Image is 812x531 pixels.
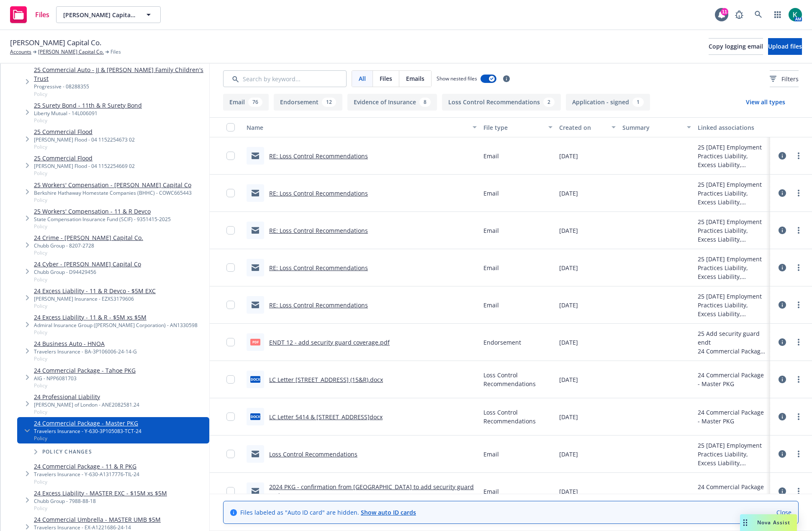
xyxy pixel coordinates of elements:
[406,74,424,83] span: Emails
[34,276,141,283] span: Policy
[794,188,804,198] a: more
[56,6,161,23] button: [PERSON_NAME] Capital Co.
[226,123,235,131] input: Select all
[34,295,156,302] div: [PERSON_NAME] Insurance - EZXS3179606
[34,189,192,196] div: Berkshire Hathaway Homestate Companies (BHHC) - COWC665443
[42,449,92,454] span: Policy changes
[34,110,142,117] div: Liberty Mutual - 14L006091
[269,450,357,458] a: Loss Control Recommendations
[694,117,770,137] button: Linked associations
[34,143,135,150] span: Policy
[437,75,477,82] span: Show nested files
[794,337,804,347] a: more
[34,375,136,382] div: AIG - NPP6081703
[721,8,728,15] div: 11
[34,260,141,268] a: 24 Cyber - [PERSON_NAME] Capital Co
[226,226,235,235] input: Toggle Row Selected
[226,263,235,272] input: Toggle Row Selected
[483,371,552,388] span: Loss Control Recommendations
[750,6,767,23] a: Search
[483,123,543,132] div: File type
[223,70,347,87] input: Search by keyword...
[34,216,171,223] div: State Compensation Insurance Fund (SCIF) - 9351415-2025
[559,338,578,347] span: [DATE]
[442,94,561,111] button: Loss Control Recommendations
[559,226,578,235] span: [DATE]
[619,117,695,137] button: Summary
[698,180,767,206] div: 25 [DATE] Employment Practices Liability, Excess Liability, Commercial Umbrella, Commercial Packa...
[794,225,804,235] a: more
[698,347,767,356] div: 24 Commercial Package - Master PKG
[226,338,235,346] input: Toggle Row Selected
[34,524,161,531] div: Travelers Insurance - EX-A1221686-24-14
[731,6,748,23] a: Report a Bug
[63,10,136,19] span: [PERSON_NAME] Capital Co.
[240,508,416,517] span: Files labeled as "Auto ID card" are hidden.
[794,374,804,384] a: more
[226,450,235,458] input: Toggle Row Selected
[769,6,786,23] a: Switch app
[269,338,390,346] a: ENDT 12 - add security guard coverage.pdf
[347,94,437,111] button: Evidence of Insurance
[34,428,141,435] div: Travelers Insurance - Y-630-3P105083-TCT-24
[34,233,143,242] a: 24 Crime - [PERSON_NAME] Capital Co.
[559,263,578,272] span: [DATE]
[483,408,552,425] span: Loss Control Recommendations
[359,74,366,83] span: All
[34,382,136,389] span: Policy
[269,264,368,272] a: RE: Loss Control Recommendations
[559,189,578,198] span: [DATE]
[243,117,480,137] button: Name
[34,497,167,505] div: Chubb Group - 7988-88-18
[34,515,161,524] a: 24 Commercial Umbrella - MASTER UMB $5M
[709,38,763,55] button: Copy logging email
[322,98,336,107] div: 12
[622,123,682,132] div: Summary
[794,300,804,310] a: more
[556,117,619,137] button: Created on
[34,471,139,478] div: Travelers Insurance - Y-630-A1317776-TIL-24
[361,508,416,516] a: Show auto ID cards
[483,226,499,235] span: Email
[34,419,141,428] a: 24 Commercial Package - Master PKG
[34,489,167,497] a: 24 Excess Liability - MASTER EXC - $15M xs $5M
[698,255,767,281] div: 25 [DATE] Employment Practices Liability, Excess Liability, Commercial Umbrella, Commercial Packa...
[226,375,235,384] input: Toggle Row Selected
[757,519,790,526] span: Nova Assist
[34,154,135,162] a: 25 Commercial Flood
[274,94,342,111] button: Endorsement
[34,162,135,170] div: [PERSON_NAME] Flood - 04 1152254669 02
[698,408,767,425] div: 24 Commercial Package - Master PKG
[480,117,556,137] button: File type
[34,207,171,216] a: 25 Workers' Compensation - 11 & R Devco
[223,94,269,111] button: Email
[34,127,135,136] a: 25 Commercial Flood
[34,401,139,408] div: [PERSON_NAME] of London - ANE2082581.24
[248,98,262,107] div: 76
[740,514,750,531] div: Drag to move
[34,392,139,401] a: 24 Professional Liability
[269,376,383,384] a: LC Letter [STREET_ADDRESS] (15&R).docx
[34,170,135,177] span: Policy
[740,514,797,531] button: Nova Assist
[789,8,802,21] img: photo
[559,123,606,132] div: Created on
[559,412,578,421] span: [DATE]
[250,339,260,345] span: pdf
[34,505,167,512] span: Policy
[543,98,555,107] div: 2
[698,123,767,132] div: Linked associations
[269,152,368,160] a: RE: Loss Control Recommendations
[250,376,260,382] span: docx
[34,268,141,276] div: Chubb Group - D94429456
[698,371,767,388] div: 24 Commercial Package - Master PKG
[34,249,143,256] span: Policy
[698,292,767,318] div: 25 [DATE] Employment Practices Liability, Excess Liability, Commercial Umbrella, Commercial Packa...
[34,322,198,329] div: Admiral Insurance Group ([PERSON_NAME] Corporation) - AN1330598
[768,42,802,50] span: Upload files
[483,338,521,347] span: Endorsement
[34,435,141,442] span: Policy
[34,366,136,375] a: 24 Commercial Package - Tahoe PKG
[709,42,763,50] span: Copy logging email
[419,98,431,107] div: 8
